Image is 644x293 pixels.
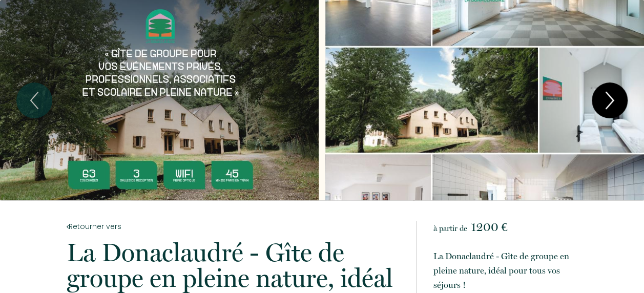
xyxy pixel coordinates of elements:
span: à partir de [433,224,467,233]
p: La Donaclaudré - Gîte de groupe en pleine nature, idéal pour tous vos séjours ! [433,249,577,292]
button: Previous [16,82,52,118]
button: Next [592,82,628,118]
span: 1200 € [470,220,507,234]
a: Retourner vers [67,221,403,232]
